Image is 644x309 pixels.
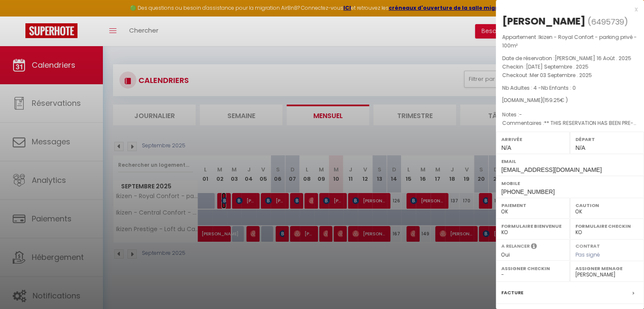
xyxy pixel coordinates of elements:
span: N/A [501,144,511,151]
span: ( ) [588,16,628,28]
i: Sélectionner OUI si vous souhaiter envoyer les séquences de messages post-checkout [531,243,537,252]
label: Paiement [501,201,564,210]
span: [PERSON_NAME] 16 Août . 2025 [555,55,631,62]
span: Mer 03 Septembre . 2025 [530,72,592,79]
label: Email [501,157,638,166]
span: [EMAIL_ADDRESS][DOMAIN_NAME] [501,166,602,173]
label: Assigner Menage [575,264,638,273]
label: Facture [501,288,523,297]
span: N/A [575,144,585,151]
label: A relancer [501,243,530,250]
p: Checkout : [502,71,638,80]
div: x [496,4,638,14]
label: Caution [575,201,638,210]
div: [PERSON_NAME] [502,14,586,28]
p: Commentaires : [502,119,638,127]
span: ( € ) [542,97,568,104]
span: - [519,111,522,118]
label: Assigner Checkin [501,264,564,273]
span: [DATE] Septembre . 2025 [526,63,589,70]
span: 159.25 [544,97,560,104]
span: Ikizen - Royal Confort - parking privé - 100m² [502,33,637,49]
span: Nb Adultes : 4 - [502,84,576,91]
label: Départ [575,135,638,143]
div: [DOMAIN_NAME] [502,97,638,105]
label: Arrivée [501,135,564,143]
p: Checkin : [502,63,638,71]
button: Ouvrir le widget de chat LiveChat [7,3,32,29]
label: Mobile [501,179,638,188]
span: Nb Enfants : 0 [541,84,576,91]
span: 6495739 [591,17,624,27]
label: Formulaire Bienvenue [501,222,564,230]
label: Formulaire Checkin [575,222,638,230]
span: Pas signé [575,251,600,258]
p: Date de réservation : [502,54,638,63]
label: Contrat [575,243,600,248]
span: [PHONE_NUMBER] [501,188,555,195]
p: Notes : [502,110,638,119]
p: Appartement : [502,33,638,50]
